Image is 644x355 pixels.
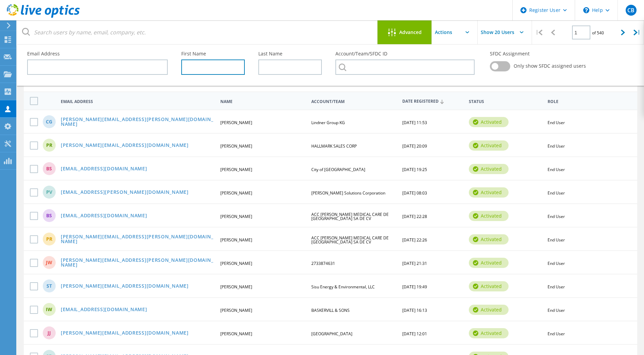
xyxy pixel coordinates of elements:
span: JJ [48,331,51,335]
span: [PERSON_NAME] [220,214,252,219]
div: activated [469,140,509,151]
span: CB [627,7,634,13]
label: First Name [181,51,245,56]
div: activated [469,281,509,291]
span: End User [548,307,565,313]
span: of 540 [592,30,604,36]
span: [PERSON_NAME] [220,120,252,125]
div: activated [469,258,509,268]
span: [GEOGRAPHIC_DATA] [311,331,352,337]
a: [PERSON_NAME][EMAIL_ADDRESS][DOMAIN_NAME] [61,331,189,336]
span: Only show SFDC assigned users [514,64,586,68]
span: [DATE] 19:49 [402,284,427,290]
div: activated [469,211,509,221]
span: [DATE] 08:03 [402,190,427,196]
span: End User [548,143,565,149]
span: End User [548,167,565,172]
a: [PERSON_NAME][EMAIL_ADDRESS][PERSON_NAME][DOMAIN_NAME] [61,234,215,245]
span: PR [46,143,52,148]
span: Advanced [399,30,422,35]
span: [PERSON_NAME] [220,237,252,243]
div: activated [469,328,509,338]
span: PV [46,190,52,195]
span: Account/Team [311,100,397,104]
span: IW [46,307,52,312]
span: Role [548,100,627,104]
span: [PERSON_NAME] [220,307,252,313]
span: [PERSON_NAME] [220,260,252,266]
div: activated [469,187,509,198]
a: [PERSON_NAME][EMAIL_ADDRESS][DOMAIN_NAME] [61,143,189,149]
span: City of [GEOGRAPHIC_DATA] [311,167,365,172]
span: [DATE] 19:25 [402,167,427,172]
span: End User [548,260,565,266]
span: [PERSON_NAME] [220,143,252,149]
span: BS [46,166,52,171]
span: ST [47,284,52,288]
span: Name [220,100,306,104]
span: End User [548,331,565,337]
label: SFDC Assignment [490,51,630,56]
span: [DATE] 12:01 [402,331,427,337]
label: Email Address [27,51,168,56]
a: [EMAIL_ADDRESS][PERSON_NAME][DOMAIN_NAME] [61,190,189,196]
div: activated [469,305,509,315]
span: Sisu Energy & Environmental, LLC [311,284,375,290]
a: [PERSON_NAME][EMAIL_ADDRESS][PERSON_NAME][DOMAIN_NAME] [61,117,215,128]
span: BASKERVILL & SONS [311,307,350,313]
span: [PERSON_NAME] [220,190,252,196]
span: [PERSON_NAME] Solutions Corporation [311,190,385,196]
span: Email Address [61,100,215,104]
a: [PERSON_NAME][EMAIL_ADDRESS][PERSON_NAME][DOMAIN_NAME] [61,258,215,268]
span: [PERSON_NAME] [220,284,252,290]
a: [EMAIL_ADDRESS][DOMAIN_NAME] [61,307,147,313]
span: [PERSON_NAME] [220,331,252,337]
a: [EMAIL_ADDRESS][DOMAIN_NAME] [61,213,147,219]
span: 2733874631 [311,260,335,266]
svg: \n [583,7,589,13]
span: [DATE] 20:09 [402,143,427,149]
span: End User [548,120,565,125]
input: Search users by name, email, company, etc. [17,20,378,44]
span: [PERSON_NAME] [220,167,252,172]
span: End User [548,284,565,290]
span: ACC [PERSON_NAME] MEDICAL CARE DE [GEOGRAPHIC_DATA] SA DE CV [311,212,389,221]
div: | [630,20,644,45]
a: [EMAIL_ADDRESS][DOMAIN_NAME] [61,166,147,172]
div: activated [469,117,509,127]
span: BS [46,213,52,218]
div: activated [469,234,509,244]
label: Account/Team/SFDC ID [335,51,476,56]
label: Last Name [258,51,322,56]
span: [DATE] 11:53 [402,120,427,125]
span: [DATE] 22:26 [402,237,427,243]
span: [DATE] 21:31 [402,260,427,266]
span: [DATE] 22:28 [402,214,427,219]
span: Date Registered [402,99,463,104]
span: End User [548,237,565,243]
a: Live Optics Dashboard [7,14,80,19]
span: [DATE] 16:13 [402,307,427,313]
span: JW [46,260,52,265]
a: [PERSON_NAME][EMAIL_ADDRESS][DOMAIN_NAME] [61,284,189,289]
span: Lindner Group KG [311,120,345,125]
span: HALLMARK SALES CORP [311,143,357,149]
div: activated [469,164,509,174]
span: Status [469,100,542,104]
span: CG [46,119,52,124]
span: End User [548,214,565,219]
span: PR [46,237,52,241]
span: End User [548,190,565,196]
div: | [532,20,546,45]
span: ACC [PERSON_NAME] MEDICAL CARE DE [GEOGRAPHIC_DATA] SA DE CV [311,235,389,245]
